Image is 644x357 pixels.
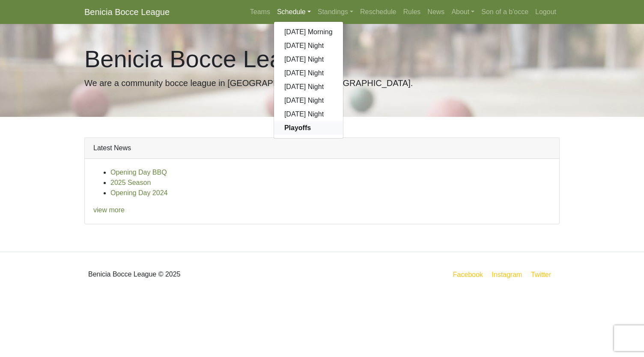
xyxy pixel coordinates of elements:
a: view more [93,206,125,214]
a: Standings [314,3,357,21]
a: Playoffs [274,121,343,135]
a: [DATE] Night [274,39,343,53]
div: Latest News [85,138,559,159]
a: [DATE] Night [274,66,343,80]
a: Teams [247,3,274,21]
a: 2025 Season [110,179,151,186]
a: Benicia Bocce League [84,3,170,21]
a: [DATE] Night [274,80,343,94]
a: [DATE] Night [274,107,343,121]
a: Son of a b'occe [478,3,532,21]
strong: Playoffs [284,124,311,131]
a: [DATE] Night [274,53,343,66]
a: Twitter [529,269,558,280]
a: About [448,3,478,21]
a: Logout [532,3,560,21]
div: Benicia Bocce League © 2025 [78,259,322,290]
a: News [424,3,448,21]
p: We are a community bocce league in [GEOGRAPHIC_DATA], [GEOGRAPHIC_DATA]. [84,77,560,89]
a: Rules [400,3,424,21]
div: Schedule [274,21,343,139]
a: Instagram [490,269,524,280]
a: [DATE] Night [274,94,343,107]
a: [DATE] Morning [274,25,343,39]
a: Opening Day 2024 [110,189,167,196]
a: Schedule [274,3,314,21]
a: Reschedule [357,3,400,21]
a: Facebook [451,269,485,280]
h1: Benicia Bocce League [84,45,560,73]
a: Opening Day BBQ [110,169,167,176]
